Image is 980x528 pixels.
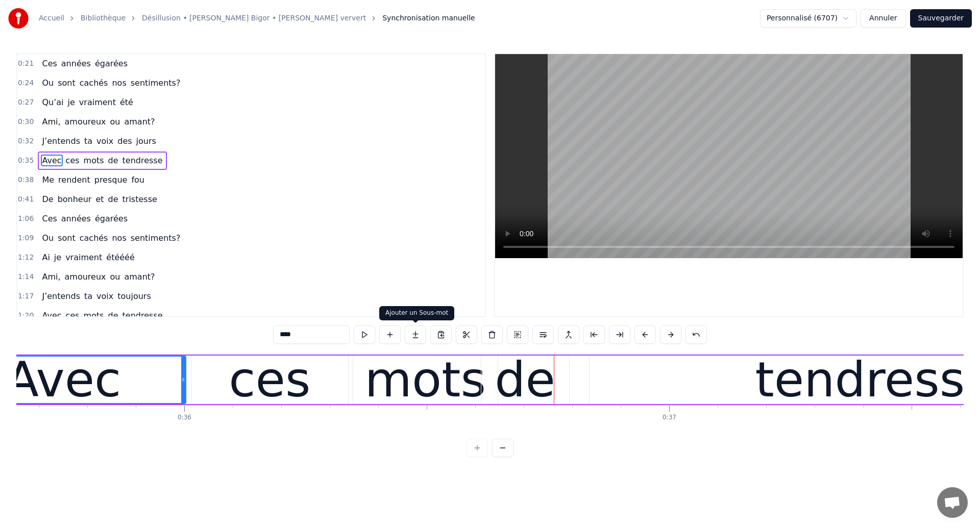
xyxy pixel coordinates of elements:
[41,252,51,263] span: Ai
[229,343,310,416] div: ces
[109,271,121,283] span: ou
[18,78,34,88] span: 0:24
[107,310,119,321] span: de
[123,271,156,283] span: amant?
[41,310,62,321] span: Avec
[18,253,34,263] span: 1:12
[64,271,107,283] span: amoureux
[121,310,164,321] span: tendresse
[95,135,114,147] span: voix
[18,59,34,69] span: 0:21
[178,414,191,422] div: 0:36
[41,155,62,166] span: Avec
[111,77,127,89] span: nos
[8,8,29,29] img: youka
[18,291,34,301] span: 1:17
[39,13,475,23] nav: breadcrumb
[6,343,121,416] div: Avec
[64,116,107,128] span: amoureux
[41,96,64,108] span: Qu’ai
[57,174,91,186] span: rendent
[130,77,182,89] span: sentiments?
[663,414,676,422] div: 0:37
[57,77,77,89] span: sont
[81,13,126,23] a: Bibliothèque
[18,233,34,243] span: 1:09
[64,252,103,263] span: vraiment
[95,290,114,302] span: voix
[365,343,486,416] div: mots
[94,213,129,224] span: égarées
[121,155,164,166] span: tendresse
[83,290,93,302] span: ta
[94,58,129,69] span: égarées
[41,135,81,147] span: J’entends
[116,135,133,147] span: des
[39,13,64,23] a: Accueil
[18,194,34,205] span: 0:41
[121,193,158,205] span: tristesse
[861,9,905,28] button: Annuler
[119,96,134,108] span: été
[79,232,109,244] span: cachés
[130,232,182,244] span: sentiments?
[18,311,34,321] span: 1:20
[60,58,92,69] span: années
[78,96,117,108] span: vraiment
[116,290,152,302] span: toujours
[57,193,93,205] span: bonheur
[41,77,55,89] span: Ou
[83,310,105,321] span: mots
[111,232,127,244] span: nos
[123,116,156,128] span: amant?
[135,135,157,147] span: jours
[67,96,76,108] span: je
[142,13,366,23] a: Désillusion • [PERSON_NAME] Bigor • [PERSON_NAME] ververt
[937,487,968,518] div: Ouvrir le chat
[79,77,109,89] span: cachés
[94,193,105,205] span: et
[130,174,145,186] span: fou
[60,213,92,224] span: années
[65,310,81,321] span: ces
[18,117,34,127] span: 0:30
[41,232,55,244] span: Ou
[41,116,61,128] span: Ami,
[53,252,62,263] span: je
[41,193,54,205] span: De
[18,214,34,224] span: 1:06
[18,175,34,185] span: 0:38
[93,174,129,186] span: presque
[41,213,58,224] span: Ces
[83,135,93,147] span: ta
[18,156,34,166] span: 0:35
[41,271,61,283] span: Ami,
[109,116,121,128] span: ou
[41,58,58,69] span: Ces
[65,155,81,166] span: ces
[83,155,105,166] span: mots
[18,97,34,108] span: 0:27
[18,136,34,146] span: 0:32
[41,174,55,186] span: Me
[107,155,119,166] span: de
[107,193,119,205] span: de
[379,306,454,320] div: Ajouter un Sous-mot
[57,232,77,244] span: sont
[18,272,34,282] span: 1:14
[495,343,555,416] div: de
[910,9,972,28] button: Sauvegarder
[105,252,136,263] span: étéééé
[41,290,81,302] span: J’entends
[382,13,475,23] span: Synchronisation manuelle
